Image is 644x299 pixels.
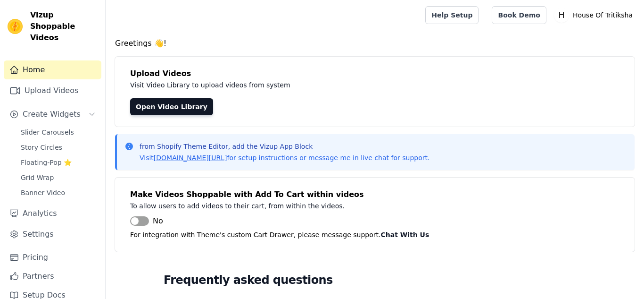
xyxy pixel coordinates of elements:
button: No [130,215,163,227]
a: [DOMAIN_NAME][URL] [154,154,227,162]
text: H [558,10,564,20]
a: Open Video Library [130,98,213,115]
p: House Of Tritiksha [569,7,636,24]
span: Grid Wrap [21,173,54,182]
button: Create Widgets [4,105,101,124]
span: Floating-Pop ⭐ [21,158,72,167]
a: Book Demo [492,6,546,24]
p: For integration with Theme's custom Cart Drawer, please message support. [130,229,619,240]
span: Banner Video [21,188,65,197]
p: To allow users to add videos to their cart, from within the videos. [130,200,553,212]
a: Settings [4,225,101,244]
button: Chat With Us [381,229,429,240]
a: Partners [4,267,101,286]
span: Create Widgets [23,109,81,120]
h4: Upload Videos [130,68,619,79]
p: from Shopify Theme Editor, add the Vizup App Block [140,142,429,151]
a: Banner Video [15,186,101,199]
a: Help Setup [425,6,479,24]
a: Story Circles [15,141,101,154]
p: Visit for setup instructions or message me in live chat for support. [140,153,429,162]
p: Visit Video Library to upload videos from system [130,79,553,91]
button: H House Of Tritiksha [554,7,636,24]
h4: Make Videos Shoppable with Add To Cart within videos [130,189,619,200]
a: Analytics [4,204,101,223]
span: Vizup Shoppable Videos [30,9,98,43]
h4: Greetings 👋! [115,38,635,49]
a: Slider Carousels [15,126,101,139]
img: Vizup [8,19,23,34]
span: Slider Carousels [21,128,74,137]
a: Floating-Pop ⭐ [15,156,101,169]
a: Pricing [4,248,101,267]
span: No [153,215,163,227]
a: Grid Wrap [15,171,101,184]
a: Home [4,60,101,79]
a: Upload Videos [4,81,101,100]
span: Story Circles [21,143,62,152]
h2: Frequently asked questions [164,271,586,290]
